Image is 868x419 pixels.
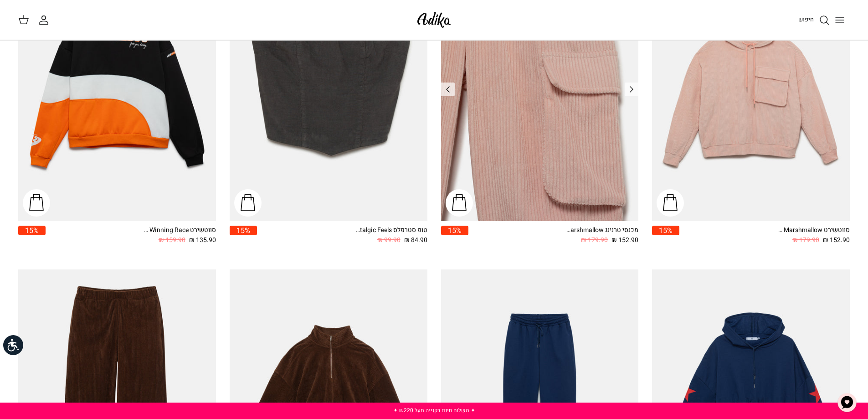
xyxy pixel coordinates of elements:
span: חיפוש [798,15,814,24]
a: סווטשירט Walking On Marshmallow 152.90 ₪ 179.90 ₪ [679,226,850,245]
a: 15% [18,226,46,245]
span: 135.90 ₪ [189,235,216,245]
a: Previous [441,83,455,96]
div: סווטשירט Walking On Marshmallow [777,226,850,235]
span: 15% [441,226,468,235]
button: צ'אט [833,389,861,416]
span: 152.90 ₪ [611,235,638,245]
span: 15% [18,226,46,235]
span: 152.90 ₪ [823,235,850,245]
a: סווטשירט Winning Race אוברסייז 135.90 ₪ 159.90 ₪ [46,226,216,245]
a: טופ סטרפלס Nostalgic Feels קורדרוי 84.90 ₪ 99.90 ₪ [257,226,427,245]
span: 15% [230,226,257,235]
div: מכנסי טרנינג Walking On Marshmallow [565,226,638,235]
div: סווטשירט Winning Race אוברסייז [143,226,216,235]
span: 84.90 ₪ [404,235,427,245]
span: 15% [652,226,679,235]
span: 159.90 ₪ [159,235,185,245]
span: 99.90 ₪ [377,235,401,245]
div: טופ סטרפלס Nostalgic Feels קורדרוי [354,226,427,235]
a: 15% [441,226,468,245]
a: Previous [625,83,638,96]
a: 15% [652,226,679,245]
button: Toggle menu [830,10,850,30]
a: מכנסי טרנינג Walking On Marshmallow 152.90 ₪ 179.90 ₪ [468,226,639,245]
img: Adika IL [415,9,453,31]
span: 179.90 ₪ [581,235,608,245]
span: 179.90 ₪ [792,235,819,245]
a: ✦ משלוח חינם בקנייה מעל ₪220 ✦ [393,406,475,414]
a: חיפוש [798,15,830,26]
a: 15% [230,226,257,245]
a: החשבון שלי [38,15,53,26]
